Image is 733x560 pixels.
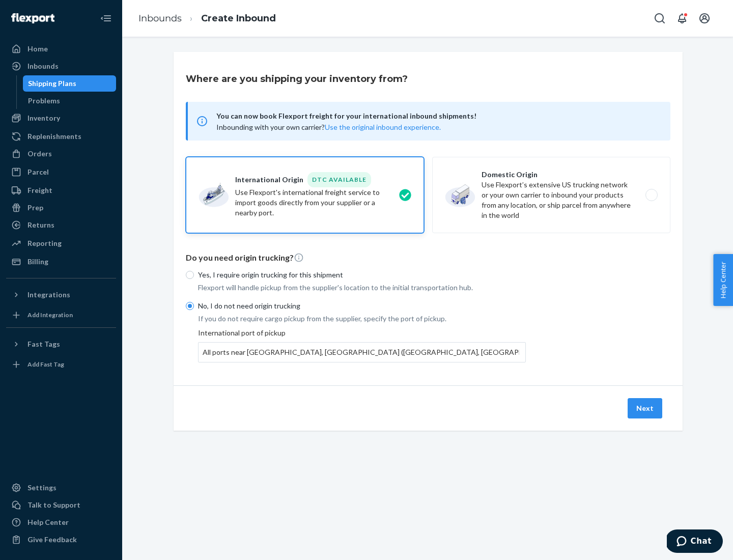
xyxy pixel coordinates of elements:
[694,8,715,29] button: Open account menu
[6,336,116,352] button: Fast Tags
[27,238,62,248] div: Reporting
[27,517,69,527] div: Help Center
[6,531,116,548] button: Give Feedback
[27,44,48,54] div: Home
[6,287,116,303] button: Integrations
[628,398,662,418] button: Next
[186,302,194,310] input: No, I do not need origin trucking
[27,311,73,319] div: Add Integration
[27,257,48,267] div: Billing
[325,122,441,132] button: Use the original inbound experience.
[713,254,733,306] button: Help Center
[186,72,408,86] h3: Where are you shipping your inventory from?
[27,149,52,159] div: Orders
[650,8,670,29] button: Open Search Box
[6,217,116,233] a: Returns
[23,75,117,92] a: Shipping Plans
[27,113,60,123] div: Inventory
[6,41,116,57] a: Home
[96,8,116,29] button: Close Navigation
[6,128,116,145] a: Replenishments
[198,328,526,362] div: International port of pickup
[11,13,54,23] img: Flexport logo
[6,514,116,530] a: Help Center
[216,123,441,131] span: Inbounding with your own carrier?
[138,13,182,24] a: Inbounds
[27,185,52,195] div: Freight
[6,164,116,180] a: Parcel
[6,356,116,373] a: Add Fast Tag
[216,110,658,122] span: You can now book Flexport freight for your international inbound shipments!
[198,270,526,280] p: Yes, I require origin trucking for this shipment
[6,182,116,199] a: Freight
[6,307,116,323] a: Add Integration
[198,314,526,324] p: If you do not require cargo pickup from the supplier, specify the port of pickup.
[6,254,116,270] a: Billing
[6,235,116,251] a: Reporting
[27,220,54,230] div: Returns
[27,483,57,493] div: Settings
[201,13,276,24] a: Create Inbound
[23,93,117,109] a: Problems
[27,131,81,142] div: Replenishments
[6,200,116,216] a: Prep
[186,252,670,264] p: Do you need origin trucking?
[6,110,116,126] a: Inventory
[672,8,692,29] button: Open notifications
[28,96,60,106] div: Problems
[28,78,76,89] div: Shipping Plans
[27,290,70,300] div: Integrations
[27,360,64,369] div: Add Fast Tag
[27,167,49,177] div: Parcel
[667,529,723,555] iframe: Opens a widget where you can chat to one of our agents
[27,535,77,545] div: Give Feedback
[27,339,60,349] div: Fast Tags
[6,58,116,74] a: Inbounds
[6,497,116,513] button: Talk to Support
[198,301,526,311] p: No, I do not need origin trucking
[186,271,194,279] input: Yes, I require origin trucking for this shipment
[27,500,80,510] div: Talk to Support
[6,480,116,496] a: Settings
[130,4,284,34] ol: breadcrumbs
[27,61,59,71] div: Inbounds
[198,283,526,293] p: Flexport will handle pickup from the supplier's location to the initial transportation hub.
[27,203,43,213] div: Prep
[6,146,116,162] a: Orders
